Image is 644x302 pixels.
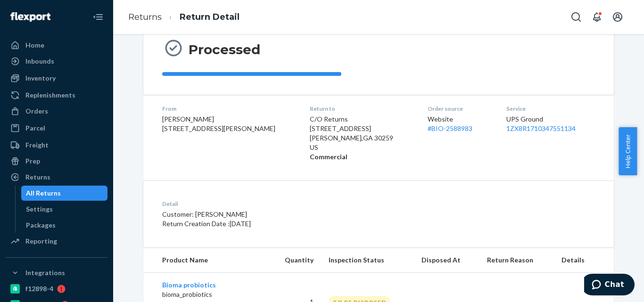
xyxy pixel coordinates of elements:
[310,133,413,143] p: [PERSON_NAME] , GA 30259
[428,124,472,132] a: #BIO-2588983
[26,188,61,198] div: All Returns
[6,138,107,153] a: Freight
[584,274,635,297] iframe: Opens a widget where you can chat to one of our agents
[162,200,423,208] dt: Detail
[414,248,479,273] th: Disposed At
[428,114,492,133] div: Website
[26,204,53,214] div: Settings
[506,124,576,132] a: 1ZX8R1710347551134
[6,71,107,86] a: Inventory
[6,88,107,103] a: Replenishments
[25,284,53,294] div: f12898-4
[162,290,260,299] p: bioma_probiotics
[321,248,414,273] th: Inspection Status
[6,265,107,280] button: Integrations
[25,106,48,116] div: Orders
[6,121,107,136] a: Parcel
[25,237,57,246] div: Reporting
[162,219,423,229] p: Return Creation Date : [DATE]
[89,8,107,26] button: Close Navigation
[310,153,347,161] strong: Commercial
[189,41,260,58] h3: Processed
[21,186,108,201] a: All Returns
[162,105,295,113] dt: From
[608,8,627,26] button: Open account menu
[479,248,553,273] th: Return Reason
[162,115,275,132] span: [PERSON_NAME] [STREET_ADDRESS][PERSON_NAME]
[554,248,614,273] th: Details
[310,124,413,133] p: [STREET_ADDRESS]
[25,90,75,100] div: Replenishments
[6,154,107,169] a: Prep
[25,57,54,66] div: Inbounds
[506,115,543,123] span: UPS Ground
[25,140,49,150] div: Freight
[567,8,586,26] button: Open Search Box
[310,114,413,124] p: C/O Returns
[25,172,50,182] div: Returns
[268,248,321,273] th: Quantity
[506,105,595,113] dt: Service
[25,268,65,278] div: Integrations
[6,234,107,249] a: Reporting
[121,3,247,31] ol: breadcrumbs
[162,210,423,219] p: Customer: [PERSON_NAME]
[25,73,56,83] div: Inventory
[162,281,216,289] a: Bioma probiotics
[619,127,637,175] button: Help Center
[128,12,162,22] a: Returns
[25,41,44,50] div: Home
[6,104,107,119] a: Orders
[180,12,239,22] a: Return Detail
[310,105,413,113] dt: Return to
[6,281,107,296] a: f12898-4
[26,220,56,230] div: Packages
[25,123,45,133] div: Parcel
[6,170,107,185] a: Returns
[6,54,107,69] a: Inbounds
[21,202,108,217] a: Settings
[25,156,40,166] div: Prep
[10,12,50,22] img: Flexport logo
[587,8,606,26] button: Open notifications
[428,105,492,113] dt: Order source
[310,143,413,152] p: US
[6,38,107,53] a: Home
[21,218,108,233] a: Packages
[143,248,268,273] th: Product Name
